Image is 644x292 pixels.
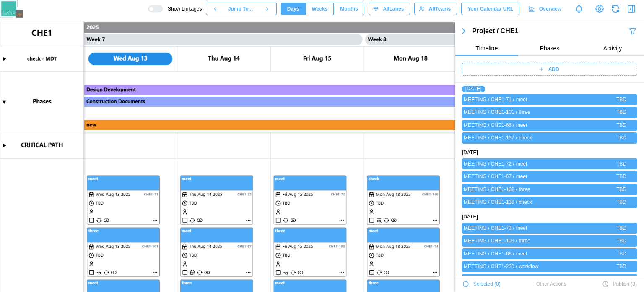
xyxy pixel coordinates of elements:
div: TBD [616,224,626,232]
div: TBD [616,186,626,194]
div: MEETING / CHE1-137 / [464,134,517,142]
div: TBD [616,108,626,116]
div: MEETING / CHE1-103 / [464,237,517,245]
span: Timeline [476,45,498,51]
button: Close Drawer [626,3,637,15]
div: MEETING / CHE1-102 / [464,186,517,194]
div: MEETING / CHE1-73 / [464,224,514,232]
button: Refresh Grid [610,3,621,15]
div: TBD [616,237,626,245]
div: meet [516,121,615,129]
div: MEETING / CHE1-66 / [464,121,514,129]
span: Phases [540,45,560,51]
a: Notifications [572,2,586,16]
div: MEETING / CHE1-68 / [464,250,514,258]
span: Your Calendar URL [467,3,513,15]
div: TBD [616,134,626,142]
a: View Project [594,3,605,15]
a: [DATE] [462,213,478,221]
div: meet [516,96,615,104]
span: ADD [548,63,559,75]
div: MEETING / CHE1-71 / [464,96,514,104]
div: MEETING / CHE1-138 / [464,198,517,206]
span: Weeks [312,3,328,15]
div: TBD [616,160,626,168]
span: Months [340,3,358,15]
div: TBD [616,263,626,271]
div: meet [516,250,615,258]
span: Overview [539,3,561,15]
div: TBD [616,173,626,181]
span: Days [287,3,299,15]
div: MEETING / CHE1-67 / [464,173,514,181]
div: three [519,186,615,194]
a: [DATE] [465,86,482,92]
div: meet [516,173,615,181]
div: three [519,237,615,245]
div: Project / CHE1 [472,26,628,37]
button: Filter [628,26,637,36]
div: TBD [616,250,626,258]
div: workflow [519,263,615,271]
div: TBD [616,121,626,129]
span: Activity [603,45,622,51]
span: Show Linkages [163,5,202,12]
div: meet [516,224,615,232]
div: check [519,198,615,206]
a: [DATE] [462,149,478,157]
div: meet [516,160,615,168]
span: Jump To... [228,3,253,15]
div: three [519,108,615,116]
div: MEETING / CHE1-101 / [464,108,517,116]
span: All Teams [429,3,451,15]
div: MEETING / CHE1-230 / [464,263,517,271]
div: TBD [616,96,626,104]
span: All Lanes [383,3,404,15]
div: TBD [616,198,626,206]
span: Selected ( 0 ) [473,278,501,290]
div: MEETING / CHE1-72 / [464,160,514,168]
button: Selected (0) [462,278,501,290]
div: check [519,134,615,142]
